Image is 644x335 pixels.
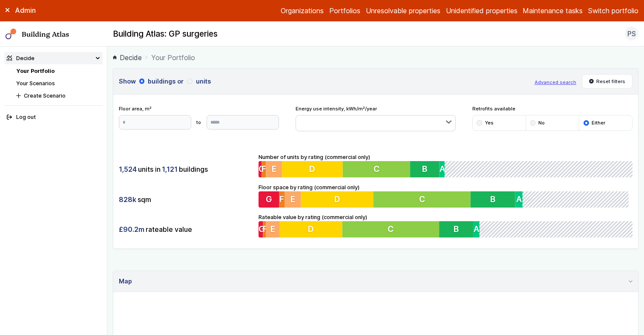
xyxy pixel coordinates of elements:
span: C [388,224,394,234]
div: Number of units by rating (commercial only) [259,153,632,178]
div: Energy use intensity, kWh/m²/year [296,105,456,131]
button: Switch portfolio [588,6,638,16]
a: Portfolios [329,6,360,16]
button: B [410,161,440,177]
span: B [423,164,428,174]
span: A [519,194,524,204]
button: Create Scenario [14,90,103,102]
button: G [259,161,262,177]
button: F [279,191,285,208]
div: rateable value [119,221,253,237]
span: Retrofits available [472,105,633,112]
span: C [374,164,379,174]
div: sqm [119,191,253,208]
span: D [310,164,316,174]
button: B [473,191,518,208]
span: E [272,164,276,174]
a: Unresolvable properties [366,6,440,16]
button: E [266,161,282,177]
button: F [262,161,266,177]
button: A [518,191,525,208]
button: D [282,161,343,177]
div: Floor space by rating (commercial only) [259,183,632,208]
button: C [375,191,473,208]
a: Your Scenarios [16,80,55,87]
span: A [440,164,445,174]
button: E [266,221,280,237]
summary: Decide [4,52,103,64]
button: E [285,191,302,208]
a: Decide [113,52,142,63]
a: Your Portfolio [16,68,55,74]
button: Reset filters [582,74,633,89]
span: B [454,224,459,234]
div: Floor area, m² [119,105,279,129]
span: A+ [445,164,456,174]
span: D [308,224,314,234]
span: Your Portfolio [151,52,195,63]
h3: Show [119,77,529,86]
span: G [259,224,265,234]
button: PS [625,27,638,40]
span: E [291,194,296,204]
button: Advanced search [535,79,576,86]
span: A+ [525,194,536,204]
span: £90.2m [119,225,144,234]
div: Decide [7,54,34,62]
span: 828k [119,195,136,204]
span: C [421,194,427,204]
a: Organizations [281,6,324,16]
button: A [440,161,445,177]
span: B [493,194,498,204]
button: A+ [525,191,526,208]
button: A+ [445,161,446,177]
div: units in buildings [119,161,253,177]
span: F [262,164,266,174]
span: E [270,224,275,234]
span: G [259,164,265,174]
span: A [474,224,479,234]
button: G [259,191,279,208]
span: D [335,194,341,204]
button: C [343,161,410,177]
h2: Building Atlas: GP surgeries [113,29,218,40]
button: F [263,221,266,237]
span: A+ [480,224,491,234]
button: D [302,191,375,208]
span: 1,524 [119,165,137,174]
button: C [342,221,440,237]
span: G [266,194,272,204]
button: A+ [480,221,480,237]
span: F [280,194,285,204]
summary: Map [113,271,638,292]
form: to [119,115,279,130]
a: Maintenance tasks [523,6,583,16]
button: A [474,221,480,237]
span: PS [627,29,636,39]
button: B [440,221,474,237]
button: D [280,221,342,237]
span: F [263,224,268,234]
img: main-0bbd2752.svg [6,29,17,40]
button: Log out [4,111,103,124]
span: 1,121 [162,165,178,174]
div: Rateable value by rating (commercial only) [259,213,632,238]
a: Unidentified properties [446,6,517,16]
button: G [259,221,263,237]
